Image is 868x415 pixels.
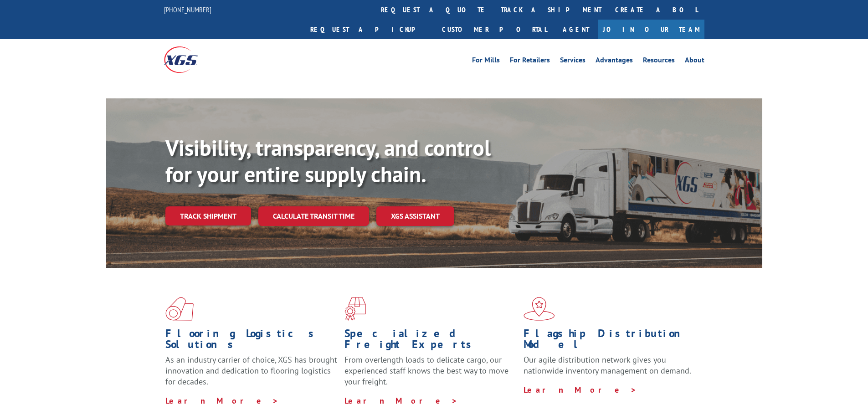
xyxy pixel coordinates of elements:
[165,328,338,354] h1: Flooring Logistics Solutions
[344,297,366,321] img: xgs-icon-focused-on-flooring-red
[165,206,251,225] a: Track shipment
[344,354,517,395] p: From overlength loads to delicate cargo, our experienced staff knows the best way to move your fr...
[344,395,458,406] a: Learn More >
[376,206,454,226] a: XGS ASSISTANT
[165,354,337,387] span: As an industry carrier of choice, XGS has brought innovation and dedication to flooring logistics...
[510,56,550,67] a: For Retailers
[165,297,194,321] img: xgs-icon-total-supply-chain-intelligence-red
[643,56,675,67] a: Resources
[164,5,211,14] a: [PHONE_NUMBER]
[554,20,598,39] a: Agent
[165,395,279,406] a: Learn More >
[598,20,704,39] a: Join Our Team
[524,297,555,321] img: xgs-icon-flagship-distribution-model-red
[472,56,500,67] a: For Mills
[435,20,554,39] a: Customer Portal
[524,384,637,395] a: Learn More >
[303,20,435,39] a: Request a pickup
[560,56,586,67] a: Services
[344,328,517,354] h1: Specialized Freight Experts
[258,206,369,226] a: Calculate transit time
[685,56,704,67] a: About
[165,133,491,188] b: Visibility, transparency, and control for your entire supply chain.
[524,328,696,354] h1: Flagship Distribution Model
[596,56,633,67] a: Advantages
[524,354,691,376] span: Our agile distribution network gives you nationwide inventory management on demand.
